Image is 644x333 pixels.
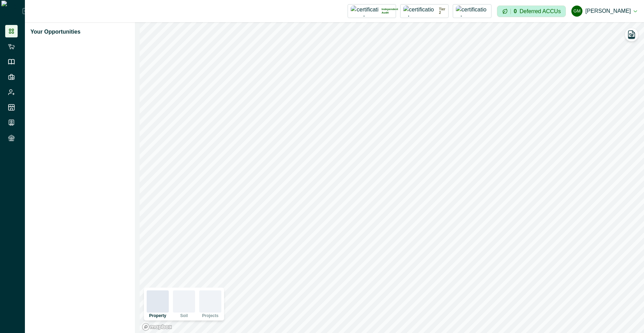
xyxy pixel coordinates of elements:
[439,8,445,15] p: Tier 2
[381,8,398,15] p: Independent Audit
[180,314,188,318] p: Soil
[514,9,517,14] p: 0
[351,6,379,17] img: certification logo
[202,314,218,318] p: Projects
[1,1,22,21] img: Logo
[519,9,561,14] p: Deferred ACCUs
[348,4,396,18] button: certification logoIndependent Audit
[571,3,637,19] button: Gayathri Menakath[PERSON_NAME]
[456,6,488,17] img: certification logo
[403,6,436,17] img: certification logo
[149,314,166,318] p: Property
[142,323,172,331] a: Mapbox logo
[30,28,81,36] p: Your Opportunities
